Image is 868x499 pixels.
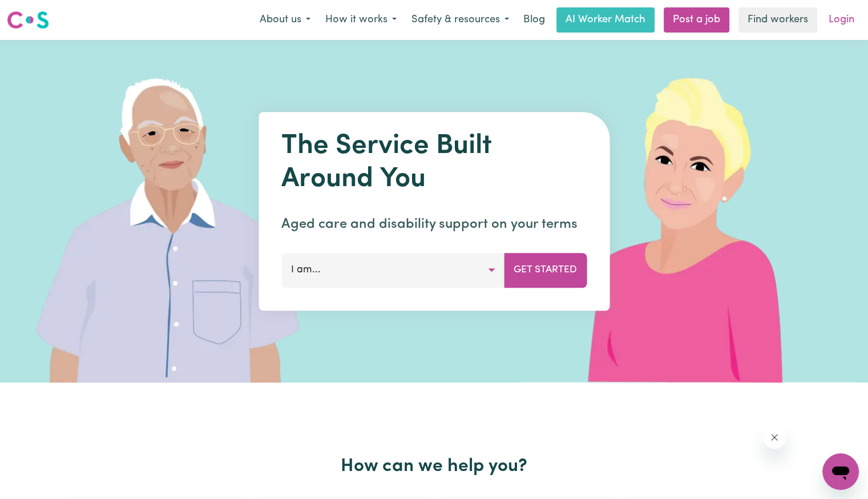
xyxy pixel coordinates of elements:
[556,7,655,33] a: AI Worker Match
[504,253,587,287] button: Get Started
[252,8,318,32] button: About us
[822,453,859,490] iframe: Button to launch messaging window
[7,7,49,33] a: Careseekers logo
[318,8,404,32] button: How it works
[822,7,861,33] a: Login
[404,8,516,32] button: Safety & resources
[7,8,69,17] span: Need any help?
[64,456,804,477] h2: How can we help you?
[281,130,587,196] h1: The Service Built Around You
[7,10,49,30] img: Careseekers logo
[738,7,817,33] a: Find workers
[516,7,552,33] a: Blog
[763,426,786,449] iframe: Close message
[281,214,587,235] p: Aged care and disability support on your terms
[281,253,504,287] button: I am...
[664,7,729,33] a: Post a job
